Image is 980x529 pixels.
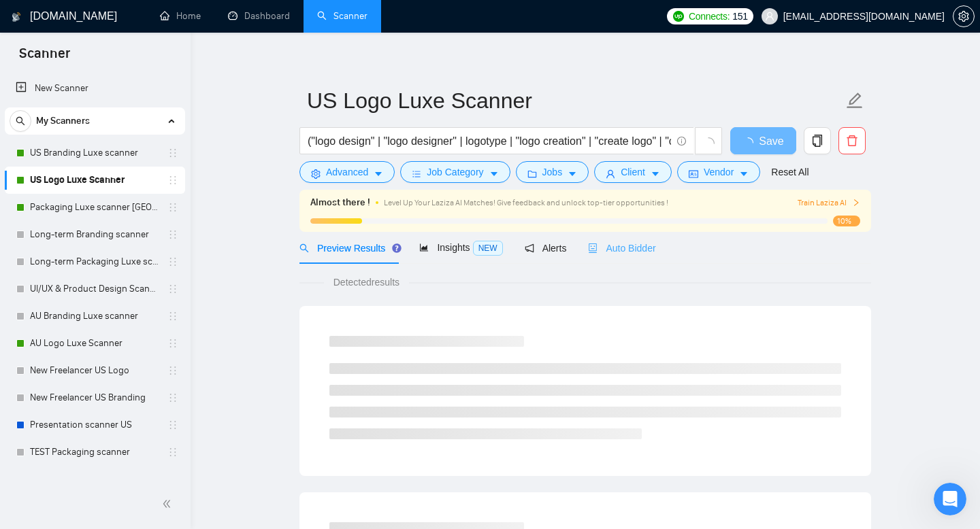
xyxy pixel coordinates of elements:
a: AU Branding Luxe scanner [30,303,159,330]
span: holder [167,311,178,322]
span: Client [621,165,645,180]
span: right [852,199,860,207]
button: setting [953,5,975,27]
button: Save [730,127,796,154]
a: TEST Packaging scanner [30,439,159,466]
img: Profile image for Mariia [39,7,61,29]
span: holder [167,202,178,213]
span: Almost there ! [310,195,370,210]
div: Tooltip anchor [391,242,403,254]
button: Start recording [86,413,97,424]
span: area-chart [419,243,429,252]
a: Packaging Luxe scanner [GEOGRAPHIC_DATA] [30,194,159,221]
span: Auto Bidder [588,243,655,254]
button: Главная [213,5,239,31]
a: Long-term Branding scanner [30,221,159,248]
img: upwork-logo.png [673,11,684,22]
button: Отправить сообщение… [233,407,255,429]
button: userClientcaret-down [594,161,672,183]
span: copy [804,135,830,147]
span: idcard [689,169,698,179]
div: Mariia говорит… [11,53,261,193]
div: Hey , [28,103,244,116]
button: settingAdvancedcaret-down [299,161,395,183]
h1: Mariia [66,7,99,17]
span: holder [167,148,178,158]
span: edit [846,92,864,109]
img: Profile image for Mariia [28,70,50,92]
button: idcardVendorcaret-down [677,161,760,183]
span: search [10,116,31,126]
button: go back [9,5,35,31]
span: Jobs [542,165,563,180]
iframe: Intercom live chat [934,483,966,515]
img: logo [12,6,21,28]
span: holder [167,392,178,403]
span: search [299,243,309,253]
span: info-circle [677,137,686,146]
span: caret-down [489,169,499,179]
a: New Freelancer US Branding [30,384,159,411]
button: search [10,110,31,132]
span: holder [167,256,178,267]
span: user [765,12,774,21]
div: Закрыть [239,5,263,30]
span: setting [311,169,321,179]
p: Был в сети 8 ч назад [66,17,163,31]
span: Preview Results [299,243,397,254]
span: robot [588,243,598,253]
span: caret-down [651,169,660,179]
a: US Logo Luxe Scanner [30,167,159,194]
span: holder [167,338,178,349]
span: setting [953,11,974,22]
a: dashboardDashboard [228,10,290,22]
button: Train Laziza AI [798,197,860,209]
span: Mariia [61,75,88,86]
span: Scanner [8,44,81,72]
a: UI/UX & Product Design Scanner [30,275,159,303]
li: My Scanners [5,107,185,466]
span: Alerts [525,243,567,254]
a: Presentation scanner US [30,411,159,439]
a: New Freelancer US Logo [30,357,159,384]
span: Job Category [427,165,483,180]
li: New Scanner [5,75,185,102]
span: 10% [833,216,860,226]
span: из [DOMAIN_NAME] [88,75,175,86]
a: [EMAIL_ADDRESS][DOMAIN_NAME] [46,103,213,114]
span: holder [167,420,178,430]
span: Connects: [689,9,730,24]
a: searchScanner [317,10,367,22]
span: NEW [473,241,503,256]
textarea: Ваше сообщение... [12,384,261,407]
a: homeHome [160,10,201,22]
input: Scanner name... [307,84,843,118]
span: caret-down [739,169,749,179]
span: My Scanners [36,107,90,135]
button: folderJobscaret-down [516,161,589,183]
span: holder [167,447,178,458]
a: AU Logo Luxe Scanner [30,330,159,357]
span: holder [167,229,178,240]
span: holder [167,175,178,186]
button: delete [838,127,866,154]
button: copy [804,127,831,154]
a: US Branding Luxe scanner [30,139,159,167]
a: Reset All [771,165,808,180]
button: Средство выбора эмодзи [43,413,54,424]
span: delete [839,135,865,147]
button: Средство выбора GIF-файла [65,413,76,424]
span: Level Up Your Laziza AI Matches! Give feedback and unlock top-tier opportunities ! [384,198,668,207]
span: user [606,169,615,179]
span: caret-down [568,169,577,179]
span: bars [412,169,421,179]
span: double-left [162,497,176,511]
span: holder [167,284,178,294]
button: barsJob Categorycaret-down [400,161,510,183]
span: loading [742,137,759,148]
span: Advanced [326,165,368,180]
span: Detected results [324,275,409,290]
div: Looks like . [28,123,244,163]
span: Vendor [704,165,734,180]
